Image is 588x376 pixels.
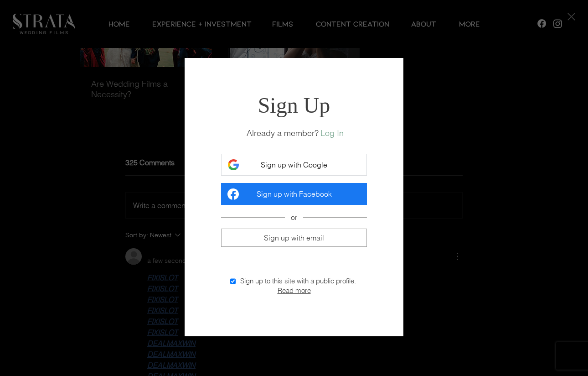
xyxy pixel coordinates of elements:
[264,233,324,242] span: Sign up with email
[320,127,344,139] button: Already a member? Log In
[285,213,303,222] span: or
[247,128,319,138] span: Already a member?
[221,229,367,247] button: Sign up with email
[221,183,367,205] button: Sign up with Facebook
[230,277,356,285] label: Sign up to this site with a public profile.
[278,286,311,295] button: Read more
[261,160,327,169] span: Sign up with Google
[566,11,577,24] button: Close
[257,189,332,198] span: Sign up with Facebook
[230,278,236,284] input: Sign up to this site with a public profile.
[221,154,367,176] button: Sign up with Google
[221,94,367,116] h2: Sign Up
